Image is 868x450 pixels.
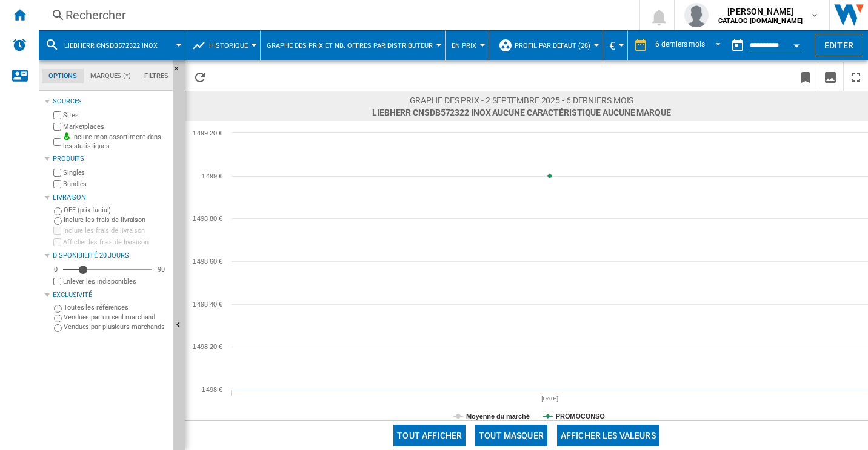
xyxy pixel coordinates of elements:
[515,42,590,50] span: Profil par défaut (28)
[155,265,168,274] div: 90
[53,180,61,188] input: Bundles
[726,33,750,57] button: md-calendar
[53,97,168,106] div: Sources
[209,42,248,50] span: Historique
[54,217,62,225] input: Inclure les frais de livraison
[267,42,433,50] span: Graphe des prix et nb. offres par distributeur
[193,343,222,350] tspan: 1 498,20 €
[267,30,439,60] button: Graphe des prix et nb. offres par distributeur
[718,17,803,25] b: CATALOG [DOMAIN_NAME]
[466,412,530,420] tspan: Moyenne du marché
[209,30,254,60] button: Historique
[53,169,61,177] input: Singles
[515,30,596,60] button: Profil par défaut (28)
[51,265,61,274] div: 0
[609,30,621,60] button: €
[12,37,27,52] img: alerts-logo.svg
[54,324,62,332] input: Vendues par plusieurs marchands
[63,264,152,276] md-slider: Disponibilité
[64,42,158,50] span: LIEBHERR CNSDB572322 INOX
[372,106,671,119] span: LIEBHERR CNSDB572322 INOX Aucune caractéristique Aucune marque
[718,5,803,18] span: [PERSON_NAME]
[53,227,61,235] input: Inclure les frais de livraison
[193,215,222,222] tspan: 1 498,80 €
[202,386,222,393] tspan: 1 498 €
[53,290,168,300] div: Exclusivité
[63,132,70,140] img: mysite-bg-18x18.png
[63,168,168,177] label: Singles
[556,412,605,420] tspan: PROMOCONSO
[63,132,168,151] label: Inclure mon assortiment dans les statistiques
[192,30,254,60] div: Historique
[452,42,476,50] span: En prix
[193,129,222,137] tspan: 1 499,20 €
[53,278,61,285] input: Afficher les frais de livraison
[793,62,818,91] button: Créer un favoris
[541,396,558,402] tspan: [DATE]
[173,60,187,82] button: Masquer
[53,154,168,164] div: Produits
[815,34,863,56] button: Editer
[84,69,138,83] md-tab-item: Marques (*)
[54,207,62,215] input: OFF (prix facial)
[844,62,868,91] button: Plein écran
[64,322,168,331] label: Vendues par plusieurs marchands
[193,301,222,308] tspan: 1 498,40 €
[54,315,62,322] input: Vendues par un seul marchand
[53,111,61,119] input: Sites
[64,303,168,312] label: Toutes les références
[45,30,179,60] div: LIEBHERR CNSDB572322 INOX
[42,69,84,83] md-tab-item: Options
[53,251,168,261] div: Disponibilité 20 Jours
[193,258,222,265] tspan: 1 498,60 €
[63,122,168,131] label: Marketplaces
[609,39,615,52] span: €
[63,111,168,120] label: Sites
[188,62,212,91] button: Recharger
[786,33,807,54] button: Open calendar
[393,425,466,446] button: Tout afficher
[54,305,62,313] input: Toutes les références
[202,172,222,180] tspan: 1 499 €
[603,30,628,60] md-menu: Currency
[655,40,705,48] div: 6 derniers mois
[64,215,168,224] label: Inclure les frais de livraison
[372,94,671,106] span: Graphe des prix - 2 septembre 2025 - 6 derniers mois
[63,180,168,189] label: Bundles
[64,313,168,322] label: Vendues par un seul marchand
[684,3,709,27] img: profile.jpg
[53,134,61,149] input: Inclure mon assortiment dans les statistiques
[53,123,61,131] input: Marketplaces
[65,7,607,24] div: Rechercher
[53,193,168,203] div: Livraison
[475,425,547,446] button: Tout masquer
[654,36,726,56] md-select: REPORTS.WIZARD.STEPS.REPORT.STEPS.REPORT_OPTIONS.PERIOD: 6 derniers mois
[63,226,168,235] label: Inclure les frais de livraison
[138,69,175,83] md-tab-item: Filtres
[63,238,168,247] label: Afficher les frais de livraison
[53,238,61,246] input: Afficher les frais de livraison
[818,62,843,91] button: Télécharger en image
[452,30,482,60] button: En prix
[498,30,596,60] div: Profil par défaut (28)
[557,425,659,446] button: Afficher les valeurs
[63,277,168,286] label: Enlever les indisponibles
[64,206,168,215] label: OFF (prix facial)
[64,30,170,60] button: LIEBHERR CNSDB572322 INOX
